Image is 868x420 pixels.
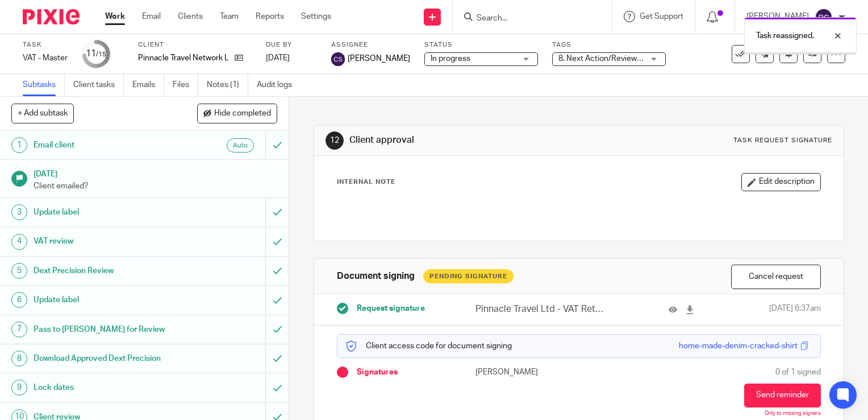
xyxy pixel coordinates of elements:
span: In progress [431,55,470,63]
a: Team [220,11,239,22]
button: Edit description [741,173,821,191]
div: Pending Signature [423,269,514,283]
a: Emails [132,74,164,96]
a: Client tasks [73,74,124,96]
div: Auto [227,138,254,153]
h1: Download Approved Dext Precision [34,350,181,367]
p: Client emailed? [34,180,278,192]
div: home-made-denim-cracked-shirt [679,340,798,352]
img: svg%3E [331,52,345,66]
span: [PERSON_NAME] [348,53,410,64]
a: Reports [256,11,284,22]
small: /15 [96,51,106,57]
div: VAT - Master [23,52,68,64]
a: Files [173,74,198,96]
a: Work [105,11,125,22]
button: + Add subtask [11,104,74,123]
button: Send reminder [744,384,821,407]
label: Client [138,40,252,50]
span: Hide completed [214,109,271,118]
h1: Update label [34,291,181,308]
h1: Client approval [349,134,603,146]
a: Email [142,11,161,22]
h1: [DATE] [34,166,278,180]
h1: Pass to [PERSON_NAME] for Review [34,321,181,338]
span: [DATE] [266,54,290,62]
a: Clients [178,11,203,22]
a: Settings [301,11,331,22]
img: svg%3E [815,8,833,26]
a: Subtasks [23,74,65,96]
div: 7 [11,322,27,337]
h1: VAT review [34,233,181,250]
h1: Dext Precision Review [34,262,181,279]
a: Audit logs [257,74,301,96]
p: [PERSON_NAME] [475,367,579,378]
p: Internal Note [337,178,395,187]
div: 12 [325,131,344,150]
div: 8 [11,351,27,367]
p: Only to missing signers [765,410,821,417]
div: 11 [86,47,106,60]
p: Client access code for document signing [346,340,512,352]
h1: Lock dates [34,379,181,396]
button: Cancel request [731,265,821,289]
span: 0 of 1 signed [775,367,821,378]
h1: Update label [34,204,181,221]
p: Pinnacle Travel Network Ltd [138,52,229,64]
h1: Email client [34,137,181,154]
div: Task request signature [733,136,832,145]
span: Request signature [357,303,425,314]
button: Hide completed [197,104,277,123]
p: Pinnacle Travel Ltd - VAT Return (6).pdf [475,303,607,316]
span: 8. Next Action/Review points + 1 [558,55,673,63]
span: [DATE] 6:37am [769,303,821,316]
span: Signatures [357,367,398,378]
div: 4 [11,234,27,250]
h1: Document signing [337,270,415,282]
label: Task [23,40,68,50]
img: Pixie [23,9,80,24]
div: 6 [11,292,27,308]
label: Status [424,40,538,50]
div: 9 [11,380,27,396]
a: Notes (1) [207,74,248,96]
label: Assignee [331,40,410,50]
div: 1 [11,137,27,153]
p: Task reassigned. [756,30,814,42]
label: Due by [266,40,317,50]
div: 5 [11,263,27,279]
div: 3 [11,204,27,220]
